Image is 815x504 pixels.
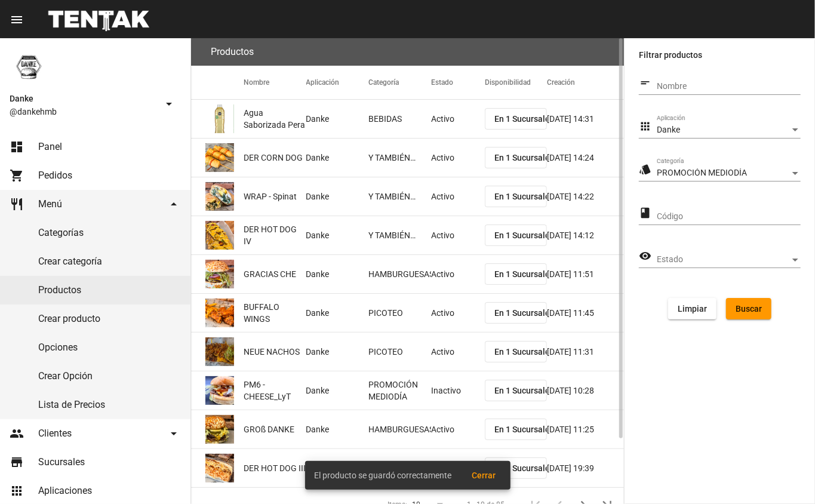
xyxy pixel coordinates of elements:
mat-cell: [DATE] 14:31 [547,100,624,138]
span: En 1 Sucursales [494,308,554,318]
label: Filtrar productos [639,48,801,62]
span: GROß DANKE [244,423,294,435]
span: Danke [657,125,680,134]
span: Menú [38,198,62,210]
button: En 1 Sucursales [485,147,548,168]
mat-cell: BEBIDAS [368,100,431,138]
mat-cell: PROMOCIÓN MEDIODÍA [368,371,431,410]
span: En 1 Sucursales [494,114,554,124]
mat-cell: [DATE] 11:51 [547,255,624,293]
flou-section-header: Productos [191,38,624,66]
mat-cell: [DATE] 11:31 [547,333,624,371]
button: En 1 Sucursales [485,225,548,246]
button: En 1 Sucursales [485,341,548,362]
mat-cell: Activo [431,177,485,216]
mat-cell: Danke [306,410,369,448]
mat-cell: Danke [306,177,369,216]
mat-cell: Y TAMBIÉN… [368,177,431,216]
span: @dankehmb [10,106,157,118]
mat-select: Estado [657,255,801,265]
mat-icon: apps [10,484,24,498]
mat-icon: menu [10,13,24,27]
mat-header-cell: Estado [431,66,485,99]
span: DER CORN DOG [244,152,303,164]
span: BUFFALO WINGS [244,301,306,325]
img: 80660d7d-92ce-4920-87ef-5263067dcc48.png [205,454,234,483]
mat-cell: Danke [306,294,369,332]
mat-header-cell: Creación [547,66,624,99]
mat-icon: short_text [639,76,651,90]
span: Agua Saborizada Pera [244,107,306,131]
img: 0a44530d-f050-4a3a-9d7f-6ed94349fcf6.png [205,143,234,172]
span: Aplicaciones [38,485,92,497]
span: PM6 - CHEESE_LyT [244,379,306,402]
mat-cell: Danke [306,100,369,138]
input: Código [657,212,801,222]
mat-icon: arrow_drop_down [167,197,181,211]
mat-cell: [DATE] 11:45 [547,294,624,332]
span: Sucursales [38,456,85,468]
mat-select: Categoría [657,168,801,178]
mat-cell: [DATE] 14:12 [547,216,624,254]
mat-cell: Activo [431,255,485,293]
mat-cell: Danke [306,216,369,254]
mat-icon: visibility [639,249,651,263]
img: 2101e8c8-98bc-4e4a-b63d-15c93b71735f.png [205,221,234,250]
img: 3441f565-b6db-4b42-ad11-33f843c8c403.png [205,299,234,327]
button: En 1 Sucursales [485,302,548,324]
button: En 1 Sucursales [485,186,548,207]
img: f4fd4fc5-1d0f-45c4-b852-86da81b46df0.png [205,376,234,405]
mat-cell: Y TAMBIÉN… [368,216,431,254]
span: Danke [10,91,157,106]
mat-cell: [DATE] 14:22 [547,177,624,216]
mat-cell: Activo [431,139,485,177]
mat-cell: [DATE] 11:25 [547,410,624,448]
mat-cell: Activo [431,333,485,371]
button: Buscar [726,298,771,319]
span: PROMOCIÓN MEDIODÍA [657,168,747,177]
mat-cell: HAMBURGUESAS [368,410,431,448]
mat-icon: arrow_drop_down [167,426,181,441]
mat-cell: Danke [306,371,369,410]
img: ce274695-1ce7-40c2-b596-26e3d80ba656.png [205,337,234,366]
span: Estado [657,255,790,265]
span: Pedidos [38,170,72,182]
mat-icon: restaurant [10,197,24,211]
mat-cell: HAMBURGUESAS [368,255,431,293]
img: d7cd4ccb-e923-436d-94c5-56a0338c840e.png [205,105,234,133]
button: Cerrar [463,465,506,486]
mat-cell: [DATE] 14:24 [547,139,624,177]
mat-cell: Inactivo [431,371,485,410]
mat-cell: [DATE] 19:39 [547,449,624,487]
mat-cell: PICOTEO [368,294,431,332]
mat-icon: arrow_drop_down [162,97,176,111]
mat-cell: Activo [431,100,485,138]
mat-icon: store [10,455,24,469]
span: WRAP - Spinat [244,190,297,202]
mat-cell: Activo [431,216,485,254]
span: DER HOT DOG III [244,462,306,474]
button: En 1 Sucursales [485,263,548,285]
mat-cell: PICOTEO [368,333,431,371]
mat-header-cell: Aplicación [306,66,369,99]
button: Limpiar [668,298,716,319]
img: 1a721365-f7f0-48f2-bc81-df1c02b576e7.png [205,182,234,211]
mat-icon: apps [639,119,651,134]
span: Panel [38,141,62,153]
span: GRACIAS CHE [244,268,296,280]
span: En 1 Sucursales [494,231,554,240]
mat-cell: Activo [431,410,485,448]
span: Limpiar [678,304,707,314]
span: En 1 Sucursales [494,269,554,279]
span: DER HOT DOG IV [244,223,306,247]
mat-cell: Danke [306,139,369,177]
h3: Productos [211,44,254,60]
button: En 1 Sucursales [485,108,548,130]
img: e78ba89a-d4a4-48df-a29c-741630618342.png [205,415,234,444]
span: El producto se guardó correctamente [315,469,452,481]
span: Cerrar [472,471,496,480]
mat-cell: Y TAMBIÉN… [368,139,431,177]
input: Nombre [657,82,801,91]
span: En 1 Sucursales [494,153,554,162]
span: Clientes [38,428,72,440]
